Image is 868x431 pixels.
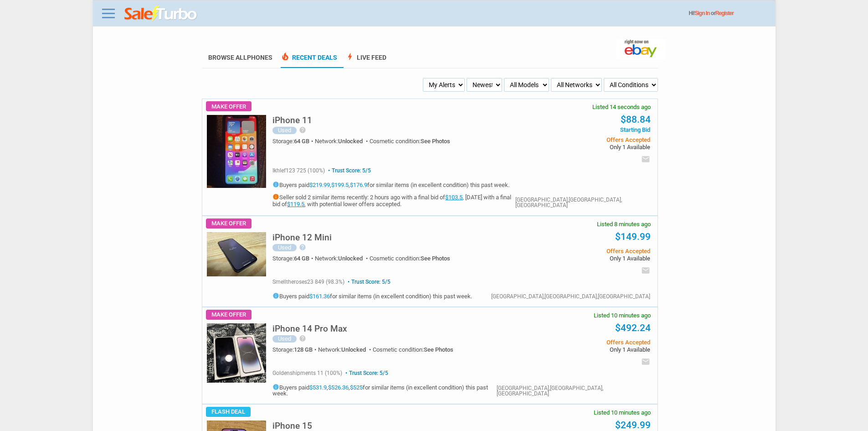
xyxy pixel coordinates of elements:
div: Used [272,335,297,343]
i: help [299,244,306,251]
a: $219.99 [309,182,330,188]
h5: iPhone 11 [272,116,312,125]
i: email [641,266,650,275]
span: Make Offer [206,101,252,111]
div: [GEOGRAPHIC_DATA],[GEOGRAPHIC_DATA],[GEOGRAPHIC_DATA] [491,294,650,299]
span: Listed 10 minutes ago [594,312,651,318]
span: Listed 8 minutes ago [597,221,651,227]
i: help [299,126,306,134]
span: Listed 14 seconds ago [592,104,651,110]
a: iPhone 14 Pro Max [272,326,347,333]
span: 64 GB [294,255,309,262]
a: $525 [350,384,363,390]
i: info [272,292,279,299]
span: 64 GB [294,138,309,145]
div: Network: [315,138,370,144]
a: iPhone 11 [272,118,312,125]
a: $149.99 [615,231,651,242]
span: See Photos [421,255,450,262]
a: $249.99 [615,420,651,431]
span: or [711,10,734,16]
span: ikhlef123 725 (100%) [272,167,325,174]
div: Storage: [272,138,315,144]
div: Cosmetic condition: [370,255,450,261]
span: Only 1 Available [513,255,650,261]
a: $176.9 [350,182,367,188]
span: See Photos [424,346,453,353]
i: info [272,193,279,200]
i: info [272,384,279,390]
div: [GEOGRAPHIC_DATA],[GEOGRAPHIC_DATA],[GEOGRAPHIC_DATA] [497,385,650,396]
div: Used [272,244,297,251]
a: $88.84 [621,114,651,125]
a: Browse AllPhones [208,54,272,61]
span: Make Offer [206,218,252,228]
span: Trust Score: 5/5 [344,370,388,376]
a: $199.5 [331,182,349,188]
h5: iPhone 14 Pro Max [272,324,347,333]
div: Storage: [272,255,315,261]
span: Unlocked [341,346,366,353]
span: Flash Deal [206,407,251,417]
img: s-l225.jpg [207,115,266,188]
span: 128 GB [294,346,313,353]
a: local_fire_departmentRecent Deals [281,54,337,68]
a: $103.5 [445,194,462,201]
span: Listed 10 minutes ago [594,410,651,415]
i: info [272,181,279,188]
a: $531.9 [309,384,327,390]
h5: Seller sold 2 similar items recently: 2 hours ago with a final bid of , [DATE] with a final bid o... [272,193,515,208]
i: email [641,357,650,366]
a: $492.24 [615,322,651,333]
span: bolt [345,52,354,61]
span: Make Offer [206,310,252,320]
a: $161.36 [309,292,330,299]
span: smelltheroses23 849 (98.3%) [272,279,344,285]
a: Register [715,10,734,16]
div: [GEOGRAPHIC_DATA],[GEOGRAPHIC_DATA],[GEOGRAPHIC_DATA] [515,197,650,208]
div: Cosmetic condition: [370,138,450,144]
span: Only 1 Available [513,144,650,150]
span: Unlocked [338,255,363,262]
a: boltLive Feed [345,54,386,68]
i: email [641,155,650,164]
div: Storage: [272,347,318,353]
img: s-l225.jpg [207,232,266,277]
span: Offers Accepted [513,339,650,345]
i: help [299,335,306,342]
span: Phones [247,54,272,61]
h5: iPhone 15 [272,421,312,430]
img: saleturbo.com - Online Deals and Discount Coupons [124,6,198,22]
div: Cosmetic condition: [373,347,453,353]
h5: Buyers paid , , for similar items (in excellent condition) this past week. [272,384,497,396]
div: Network: [315,255,370,261]
h5: iPhone 12 Mini [272,233,332,242]
span: local_fire_department [281,52,290,61]
div: Used [272,127,297,134]
span: See Photos [421,138,450,145]
span: Offers Accepted [513,137,650,143]
a: iPhone 12 Mini [272,235,332,242]
a: $119.5 [287,201,304,208]
span: goldenshipments 11 (100%) [272,370,342,376]
span: Unlocked [338,138,363,145]
span: Trust Score: 5/5 [326,167,371,174]
img: s-l225.jpg [207,323,266,383]
a: iPhone 15 [272,423,312,430]
span: Trust Score: 5/5 [346,279,390,285]
span: Only 1 Available [513,347,650,353]
h5: Buyers paid for similar items (in excellent condition) this past week. [272,292,472,299]
span: Hi! [689,10,695,16]
h5: Buyers paid , , for similar items (in excellent condition) this past week. [272,181,515,188]
div: Network: [318,347,373,353]
a: $526.36 [328,384,349,390]
span: Starting Bid [513,127,650,133]
span: Offers Accepted [513,248,650,254]
a: Sign In [695,10,710,16]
